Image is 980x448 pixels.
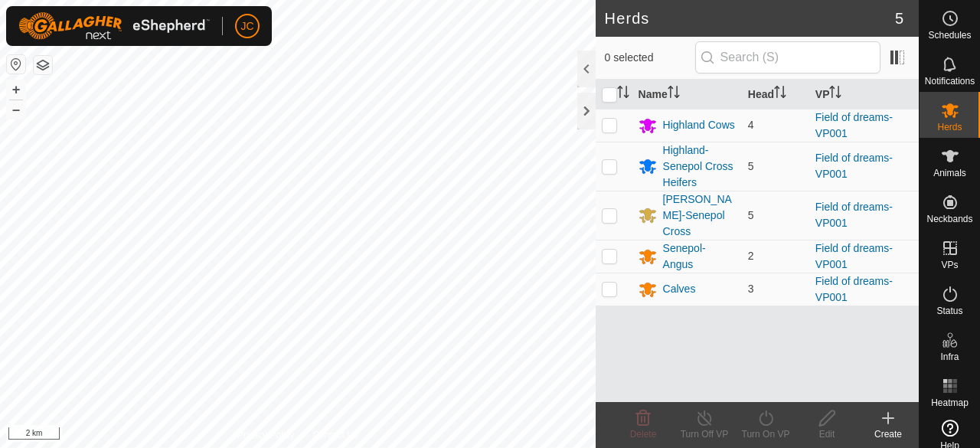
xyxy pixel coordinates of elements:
[735,427,796,441] div: Turn On VP
[941,260,958,270] span: VPs
[674,427,735,441] div: Turn Off VP
[695,41,880,74] input: Search (S)
[748,283,754,295] span: 3
[926,214,972,224] span: Neckbands
[617,88,629,100] p-sorticon: Activate to sort
[632,80,742,110] th: Name
[857,427,919,441] div: Create
[895,7,903,30] span: 5
[663,117,735,133] div: Highland Cows
[663,191,736,240] div: [PERSON_NAME]-Senepol Cross
[7,55,25,74] button: Reset Map
[7,80,25,99] button: +
[815,275,893,303] a: Field of dreams-VP001
[829,88,841,100] p-sorticon: Activate to sort
[240,18,253,34] span: JC
[237,428,295,442] a: Privacy Policy
[663,281,696,297] div: Calves
[774,88,786,100] p-sorticon: Activate to sort
[925,77,975,86] span: Notifications
[936,306,962,316] span: Status
[928,31,971,40] span: Schedules
[815,111,893,139] a: Field of dreams-VP001
[668,88,680,100] p-sorticon: Activate to sort
[748,250,754,262] span: 2
[748,119,754,131] span: 4
[663,142,736,191] div: Highland-Senepol Cross Heifers
[815,201,893,229] a: Field of dreams-VP001
[605,50,695,66] span: 0 selected
[796,427,857,441] div: Edit
[933,168,966,178] span: Animals
[809,80,919,110] th: VP
[34,56,52,74] button: Map Layers
[815,242,893,270] a: Field of dreams-VP001
[630,429,657,440] span: Delete
[18,12,210,40] img: Gallagher Logo
[937,123,962,132] span: Herds
[7,100,25,119] button: –
[605,9,895,28] h2: Herds
[748,160,754,172] span: 5
[748,209,754,221] span: 5
[663,240,736,273] div: Senepol-Angus
[940,352,959,361] span: Infra
[312,428,358,442] a: Contact Us
[815,152,893,180] a: Field of dreams-VP001
[742,80,809,110] th: Head
[931,398,969,407] span: Heatmap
